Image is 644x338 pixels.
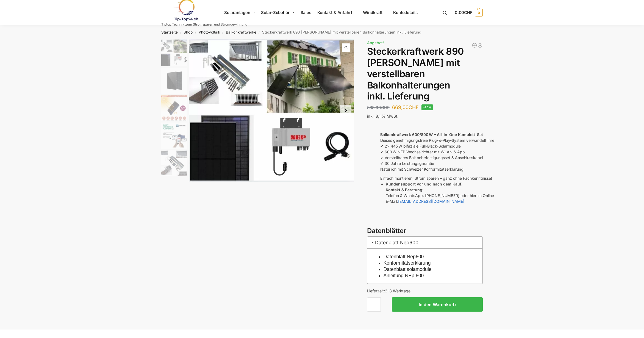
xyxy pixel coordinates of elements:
[455,10,473,15] span: 0,00
[409,104,419,110] span: CHF
[367,297,381,312] input: Produktmenge
[161,150,187,176] img: Aufstaenderung-Balkonkraftwerk_713x
[220,30,226,35] span: /
[161,123,187,149] img: H2c172fe1dfc145729fae6a5890126e09w.jpg_960x960_39c920dd-527c-43d8-9d2f-57e1d41b5fed_1445x
[380,166,587,172] p: Natürlich mit Schweizer Konformitätserklärung
[161,30,178,34] a: Startseite
[384,273,424,278] a: Anleitung NEp 600
[184,30,193,34] a: Shop
[380,175,587,181] p: Einfach montieren, Strom sparen – ganz ohne Fachkenntnisse!
[392,297,483,312] button: In den Warenkorb
[189,39,354,182] a: 860 Watt Komplett mit BalkonhalterungKomplett mit Balkonhalterung
[224,10,250,15] span: Solaranlagen
[256,30,262,35] span: /
[261,10,290,15] span: Solar-Zubehör
[384,260,431,266] a: Konformitätserklärung
[381,105,390,110] span: CHF
[301,10,312,15] span: Sales
[380,132,483,137] strong: Balkonkraftwerk 600/890 W – All-in-One Komplett-Set
[385,289,410,293] span: 2-3 Werktage
[464,10,473,15] span: CHF
[367,114,398,118] span: inkl. 8,1 % MwSt.
[367,105,390,110] bdi: 888,00
[193,30,198,35] span: /
[380,132,587,166] p: Dieses genehmigungsfreie Plug-&-Play-System verwandelt Ihren Balkon im Handumdrehen in eine Strom...
[161,39,187,66] img: Komplett mit Balkonhalterung
[317,10,352,15] span: Kontakt & Anfahrt
[178,30,184,35] span: /
[161,68,187,94] img: Maysun
[455,4,483,21] a: 0,00CHF 0
[161,23,247,26] p: Tiptop Technik zum Stromsparen und Stromgewinnung
[367,236,483,249] h3: Datenblatt Nep600
[392,104,419,110] bdi: 669,00
[386,182,462,186] strong: Kundensupport vor und nach dem Kauf:
[363,10,382,15] span: Windkraft
[391,0,420,25] a: Kontodetails
[477,43,483,48] a: Balkonkraftwerk 445/600 Watt Bificial
[398,199,464,204] a: [EMAIL_ADDRESS][DOMAIN_NAME]
[472,43,477,48] a: Mega XXL 1780 Watt Steckerkraftwerk Genehmigungsfrei.
[315,0,359,25] a: Kontakt & Anfahrt
[367,226,483,236] h3: Datenblätter
[367,40,384,45] span: Angebot!
[189,39,354,182] img: Komplett mit Balkonhalterung
[421,104,433,110] span: -25%
[475,9,483,16] span: 0
[226,30,256,34] a: Balkonkraftwerke
[386,181,587,204] li: Telefon & WhatsApp: [PHONE_NUMBER] oder hier im Online Chat unter E-Mail:
[152,25,493,39] nav: Breadcrumb
[161,95,187,121] img: Bificial 30 % mehr Leistung
[259,0,297,25] a: Solar-Zubehör
[386,187,423,192] strong: Kontakt & Beratung:
[340,105,351,116] button: Next slide
[384,267,432,272] a: Datenblatt solamodule
[298,0,313,25] a: Sales
[367,289,410,293] span: Lieferzeit:
[199,30,220,34] a: Photovoltaik
[384,254,424,259] a: Datenblatt Nep600
[393,10,418,15] span: Kontodetails
[367,46,483,102] h1: Steckerkraftwerk 890 [PERSON_NAME] mit verstellbaren Balkonhalterungen inkl. Lieferung
[361,0,390,25] a: Windkraft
